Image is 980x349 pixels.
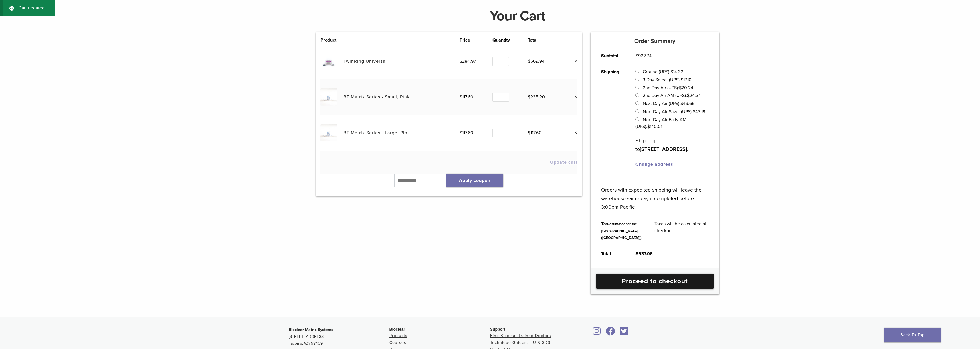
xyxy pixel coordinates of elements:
a: BT Matrix Series - Small, Pink [343,94,410,100]
a: Back To Top [884,328,941,342]
label: Next Day Air Early AM (UPS): [635,117,686,129]
th: Total [528,37,562,44]
bdi: 569.94 [528,58,545,64]
bdi: 140.01 [647,124,662,129]
th: Tax [595,216,648,246]
th: Product [320,37,343,44]
h1: Your Cart [312,9,724,23]
img: BT Matrix Series - Small, Pink [320,88,337,105]
label: 3 Day Select (UPS): [643,77,692,83]
span: $ [680,101,683,107]
th: Quantity [492,37,528,44]
span: $ [647,124,650,129]
button: Apply coupon [446,174,503,187]
span: $ [528,130,530,136]
label: 2nd Day Air AM (UPS): [643,93,701,98]
bdi: 14.32 [670,69,683,75]
a: Change address [635,161,673,167]
bdi: 235.20 [528,94,545,100]
label: Next Day Air Saver (UPS): [643,109,705,115]
a: Remove this item [570,93,577,101]
bdi: 937.06 [635,251,653,257]
strong: [STREET_ADDRESS] [640,146,687,152]
td: Taxes will be calculated at checkout [648,216,715,246]
label: Next Day Air (UPS): [643,101,694,107]
p: Orders with expedited shipping will leave the warehouse same day if completed before 3:00pm Pacific. [601,177,708,211]
bdi: 24.34 [687,93,701,98]
bdi: 284.97 [460,58,476,64]
span: Bioclear [389,327,405,332]
span: Support [490,327,506,332]
span: $ [635,251,638,257]
span: $ [681,77,683,83]
span: $ [679,85,682,91]
span: $ [460,94,462,100]
bdi: 117.60 [460,94,473,100]
a: Remove this item [570,129,577,137]
a: Products [389,333,407,338]
span: $ [635,53,638,59]
bdi: 43.19 [693,109,705,115]
bdi: 49.65 [680,101,694,107]
button: Update cart [550,160,577,165]
th: Price [460,37,493,44]
a: TwinRing Universal [343,58,387,64]
bdi: 117.60 [528,130,542,136]
img: TwinRing Universal [320,53,337,70]
a: Bioclear [618,330,630,336]
a: Remove this item [570,58,577,65]
a: Bioclear [591,330,603,336]
img: BT Matrix Series - Large, Pink [320,124,337,141]
span: $ [460,58,462,64]
label: Ground (UPS): [643,69,683,75]
bdi: 922.74 [635,53,652,59]
a: BT Matrix Series - Large, Pink [343,130,410,136]
a: Courses [389,340,406,345]
bdi: 20.24 [679,85,693,91]
span: $ [693,109,695,115]
a: Bioclear [604,330,617,336]
th: Shipping [595,64,629,172]
span: $ [670,69,673,75]
p: Shipping to . [635,136,708,153]
strong: Bioclear Matrix Systems [289,327,333,332]
label: 2nd Day Air (UPS): [643,85,693,91]
span: $ [687,93,690,98]
bdi: 17.10 [681,77,692,83]
a: Proceed to checkout [596,274,714,289]
span: $ [528,94,530,100]
span: $ [528,58,530,64]
h5: Order Summary [591,38,719,45]
a: Technique Guides, IFU & SDS [490,340,550,345]
th: Subtotal [595,48,629,64]
th: Total [595,246,629,262]
bdi: 117.60 [460,130,473,136]
span: $ [460,130,462,136]
a: Find Bioclear Trained Doctors [490,333,551,338]
small: (estimated for the [GEOGRAPHIC_DATA] ([GEOGRAPHIC_DATA])) [601,222,642,240]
